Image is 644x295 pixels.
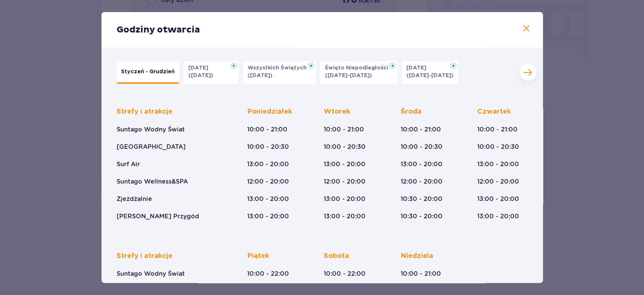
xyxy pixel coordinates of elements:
[121,68,175,76] p: Styczeń - Grudzień
[247,252,269,261] p: Piątek
[477,178,519,186] p: 12:00 - 20:00
[247,212,289,221] p: 13:00 - 20:00
[117,195,152,203] p: Zjeżdżalnie
[117,160,140,168] p: Surf Air
[117,61,179,84] button: Styczeń - Grudzień
[406,72,453,79] p: ([DATE]-[DATE])
[401,178,443,186] p: 12:00 - 20:00
[401,270,441,278] p: 10:00 - 21:00
[117,24,200,36] p: Godziny otwarcia
[184,61,238,84] button: [DATE]([DATE])
[247,195,289,203] p: 13:00 - 20:00
[188,64,213,72] p: [DATE]
[324,252,349,261] p: Sobota
[406,64,431,72] p: [DATE]
[117,125,185,134] p: Suntago Wodny Świat
[117,252,172,261] p: Strefy i atrakcje
[247,143,289,151] p: 10:00 - 20:30
[324,195,366,203] p: 13:00 - 20:00
[247,107,292,116] p: Poniedziałek
[401,195,443,203] p: 10:30 - 20:00
[117,107,172,116] p: Strefy i atrakcje
[325,72,372,79] p: ([DATE]-[DATE])
[117,178,188,186] p: Suntago Wellness&SPA
[188,72,213,79] p: ([DATE])
[117,143,186,151] p: [GEOGRAPHIC_DATA]
[243,61,316,84] button: Wszystkich Świętych([DATE])
[324,178,366,186] p: 12:00 - 20:00
[247,178,289,186] p: 12:00 - 20:00
[477,212,519,221] p: 13:00 - 20:00
[401,107,421,116] p: Środa
[477,125,518,134] p: 10:00 - 21:00
[401,160,443,168] p: 13:00 - 20:00
[247,72,272,79] p: ([DATE])
[324,125,364,134] p: 10:00 - 21:00
[477,107,511,116] p: Czwartek
[247,125,287,134] p: 10:00 - 21:00
[324,212,366,221] p: 13:00 - 20:00
[477,195,519,203] p: 13:00 - 20:00
[247,270,289,278] p: 10:00 - 22:00
[324,160,366,168] p: 13:00 - 20:00
[324,270,366,278] p: 10:00 - 22:00
[320,61,397,84] button: Święto Niepodległości([DATE]-[DATE])
[324,143,366,151] p: 10:00 - 20:30
[477,160,519,168] p: 13:00 - 20:00
[477,143,519,151] p: 10:00 - 20:30
[247,64,311,72] p: Wszystkich Świętych
[325,64,393,72] p: Święto Niepodległości
[402,61,458,84] button: [DATE]([DATE]-[DATE])
[117,270,185,278] p: Suntago Wodny Świat
[247,160,289,168] p: 13:00 - 20:00
[401,125,441,134] p: 10:00 - 21:00
[401,212,443,221] p: 10:30 - 20:00
[401,143,443,151] p: 10:00 - 20:30
[324,107,350,116] p: Wtorek
[401,252,433,261] p: Niedziela
[117,212,199,221] p: [PERSON_NAME] Przygód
